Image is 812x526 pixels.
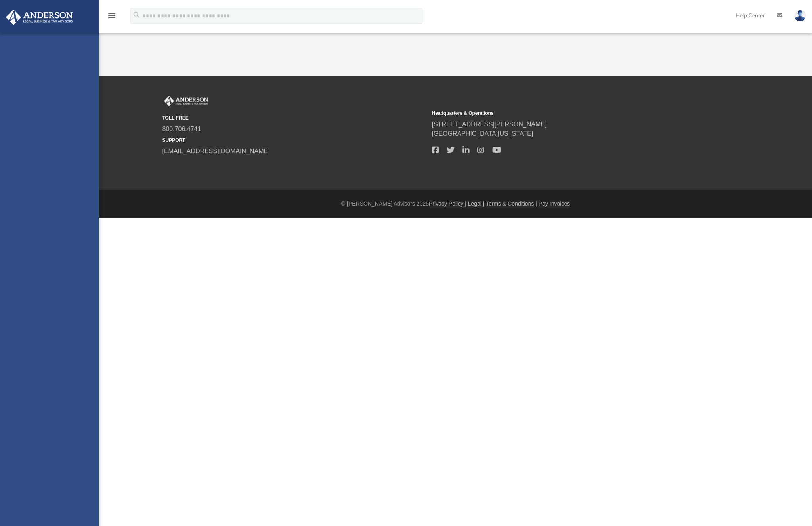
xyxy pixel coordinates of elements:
[107,15,117,21] a: menu
[162,137,426,144] small: SUPPORT
[539,200,570,207] a: Pay Invoices
[486,200,537,207] a: Terms & Conditions |
[432,121,547,128] a: [STREET_ADDRESS][PERSON_NAME]
[429,200,466,207] a: Privacy Policy |
[432,110,696,117] small: Headquarters & Operations
[432,130,533,137] a: [GEOGRAPHIC_DATA][US_STATE]
[794,10,806,21] img: User Pic
[162,96,210,106] img: Anderson Advisors Platinum Portal
[132,11,141,19] i: search
[107,11,117,21] i: menu
[162,148,270,154] a: [EMAIL_ADDRESS][DOMAIN_NAME]
[99,200,812,208] div: © [PERSON_NAME] Advisors 2025
[4,10,75,25] img: Anderson Advisors Platinum Portal
[162,126,201,132] a: 800.706.4741
[468,200,485,207] a: Legal |
[162,114,426,122] small: TOLL FREE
